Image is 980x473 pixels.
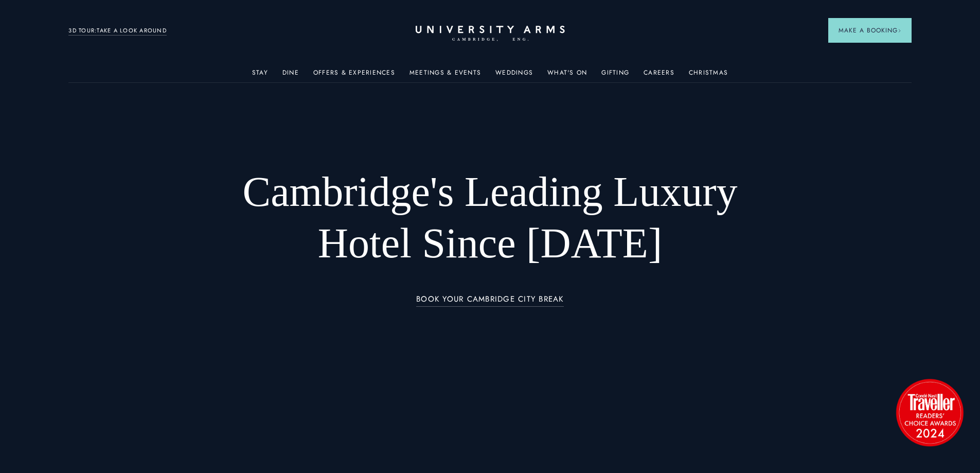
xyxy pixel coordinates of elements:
[891,374,968,451] img: image-2524eff8f0c5d55edbf694693304c4387916dea5-1501x1501-png
[409,69,481,82] a: Meetings & Events
[644,69,674,82] a: Careers
[68,26,167,36] a: 3D TOUR:TAKE A LOOK AROUND
[216,166,764,269] h1: Cambridge's Leading Luxury Hotel Since [DATE]
[547,69,587,82] a: What's On
[898,29,901,32] img: Arrow icon
[313,69,395,82] a: Offers & Experiences
[252,69,268,82] a: Stay
[601,69,629,82] a: Gifting
[828,18,912,43] button: Make a BookingArrow icon
[689,69,728,82] a: Christmas
[282,69,299,82] a: Dine
[416,26,565,42] a: Home
[416,295,564,307] a: BOOK YOUR CAMBRIDGE CITY BREAK
[495,69,533,82] a: Weddings
[839,26,901,35] span: Make a Booking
